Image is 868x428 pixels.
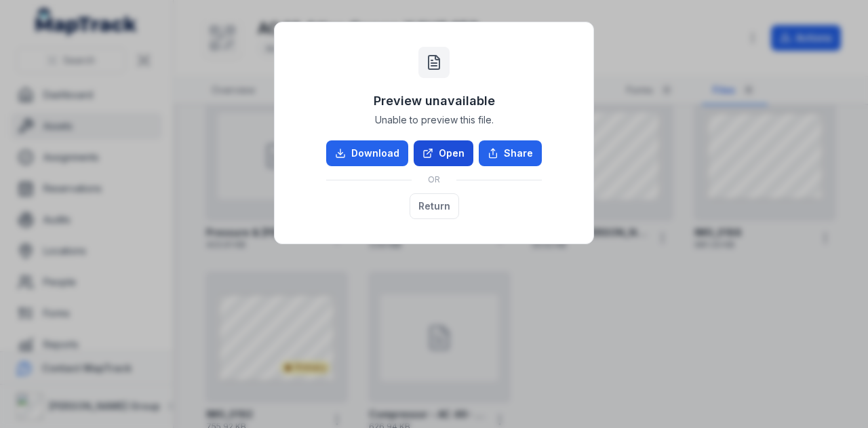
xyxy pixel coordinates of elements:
[374,92,495,111] h3: Preview unavailable
[375,113,494,127] span: Unable to preview this file.
[479,140,542,166] button: Share
[410,193,459,219] button: Return
[414,140,473,166] a: Open
[326,166,542,193] div: OR
[326,140,408,166] a: Download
